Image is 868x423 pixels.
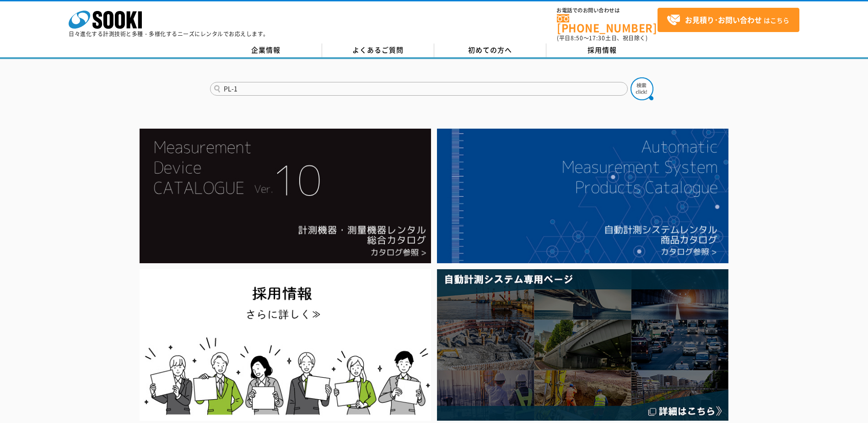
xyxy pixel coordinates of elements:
[557,8,658,13] span: お電話でのお問い合わせは
[658,8,799,32] a: お見積り･お問い合わせはこちら
[631,77,653,100] img: btn_search.png
[557,34,647,42] span: (平日 ～ 土日、祝日除く)
[140,129,431,263] img: Catalog Ver10
[557,14,658,33] a: [PHONE_NUMBER]
[468,45,512,55] span: 初めての方へ
[437,269,728,421] img: 自動計測システム専用ページ
[546,43,658,57] a: 採用情報
[210,43,322,57] a: 企業情報
[69,31,269,37] p: 日々進化する計測技術と多種・多様化するニーズにレンタルでお応えします。
[685,14,762,25] strong: お見積り･お問い合わせ
[322,43,434,57] a: よくあるご質問
[571,34,583,42] span: 8:50
[140,269,431,421] img: SOOKI recruit
[210,82,628,96] input: 商品名、型式、NETIS番号を入力してください
[437,129,728,263] img: 自動計測システムカタログ
[434,43,546,57] a: 初めての方へ
[589,34,605,42] span: 17:30
[667,13,789,27] span: はこちら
